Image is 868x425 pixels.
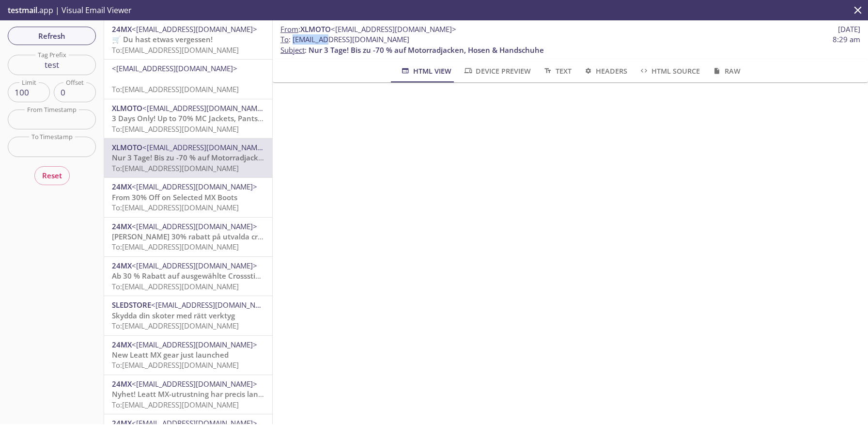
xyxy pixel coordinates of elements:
span: To: [EMAIL_ADDRESS][DOMAIN_NAME] [112,400,239,409]
div: <[EMAIL_ADDRESS][DOMAIN_NAME]>To:[EMAIL_ADDRESS][DOMAIN_NAME] [104,60,272,98]
span: <[EMAIL_ADDRESS][DOMAIN_NAME]> [331,24,456,34]
span: XLMOTO [300,24,331,34]
div: 24MX<[EMAIL_ADDRESS][DOMAIN_NAME]>🛒 Du hast etwas vergessen!To:[EMAIL_ADDRESS][DOMAIN_NAME] [104,20,272,59]
div: SLEDSTORE<[EMAIL_ADDRESS][DOMAIN_NAME]>Skydda din skoter med rätt verktygTo:[EMAIL_ADDRESS][DOMAI... [104,296,272,335]
span: <[EMAIL_ADDRESS][DOMAIN_NAME]> [142,103,268,113]
div: 24MX<[EMAIL_ADDRESS][DOMAIN_NAME]>Ab 30 % Rabatt auf ausgewählte CrossstiefelTo:[EMAIL_ADDRESS][D... [104,257,272,296]
span: Ab 30 % Rabatt auf ausgewählte Crossstiefel [112,271,268,281]
span: Device Preview [463,65,531,77]
span: [PERSON_NAME] 30% rabatt på utvalda crosstövlar [112,232,289,241]
div: XLMOTO<[EMAIL_ADDRESS][DOMAIN_NAME]>Nur 3 Tage! Bis zu -70 % auf Motorradjacken, Hosen & Handschu... [104,139,272,177]
span: XLMOTO [112,103,142,113]
div: 24MX<[EMAIL_ADDRESS][DOMAIN_NAME]>New Leatt MX gear just launchedTo:[EMAIL_ADDRESS][DOMAIN_NAME] [104,336,272,375]
span: To: [EMAIL_ADDRESS][DOMAIN_NAME] [112,84,239,94]
span: Nur 3 Tage! Bis zu -70 % auf Motorradjacken, Hosen & Handschuhe [112,153,347,162]
span: : [280,24,456,34]
span: To: [EMAIL_ADDRESS][DOMAIN_NAME] [112,321,239,331]
span: 8:29 am [833,34,860,45]
span: Skydda din skoter med rätt verktyg [112,311,235,320]
span: HTML Source [639,65,700,77]
span: XLMOTO [112,142,142,152]
span: <[EMAIL_ADDRESS][DOMAIN_NAME]> [132,182,257,191]
span: <[EMAIL_ADDRESS][DOMAIN_NAME]> [132,221,257,231]
span: To: [EMAIL_ADDRESS][DOMAIN_NAME] [112,163,239,173]
span: Raw [712,65,740,77]
span: 24MX [112,182,132,191]
div: 24MX<[EMAIL_ADDRESS][DOMAIN_NAME]>[PERSON_NAME] 30% rabatt på utvalda crosstövlarTo:[EMAIL_ADDRES... [104,218,272,256]
div: 24MX<[EMAIL_ADDRESS][DOMAIN_NAME]>Nyhet! Leatt MX-utrustning har precis lanseratsTo:[EMAIL_ADDRES... [104,375,272,414]
span: Nur 3 Tage! Bis zu -70 % auf Motorradjacken, Hosen & Handschuhe [309,45,544,55]
span: 24MX [112,221,132,231]
span: HTML View [400,65,451,77]
span: <[EMAIL_ADDRESS][DOMAIN_NAME]> [132,24,257,34]
span: To: [EMAIL_ADDRESS][DOMAIN_NAME] [112,242,239,252]
button: Refresh [8,27,96,45]
div: 24MX<[EMAIL_ADDRESS][DOMAIN_NAME]>From 30% Off on Selected MX BootsTo:[EMAIL_ADDRESS][DOMAIN_NAME] [104,178,272,217]
span: To: [EMAIL_ADDRESS][DOMAIN_NAME] [112,282,239,291]
span: 🛒 Du hast etwas vergessen! [112,34,213,44]
span: Nyhet! Leatt MX-utrustning har precis lanserats [112,389,279,399]
span: 3 Days Only! Up to 70% MC Jackets, Pants & Gloves [112,113,290,123]
p: : [280,34,860,55]
div: XLMOTO<[EMAIL_ADDRESS][DOMAIN_NAME]>3 Days Only! Up to 70% MC Jackets, Pants & GlovesTo:[EMAIL_AD... [104,99,272,138]
span: <[EMAIL_ADDRESS][DOMAIN_NAME]> [151,300,277,310]
span: <[EMAIL_ADDRESS][DOMAIN_NAME]> [142,142,268,152]
span: 24MX [112,379,132,389]
span: <[EMAIL_ADDRESS][DOMAIN_NAME]> [132,340,257,349]
span: Reset [42,169,62,182]
span: To: [EMAIL_ADDRESS][DOMAIN_NAME] [112,45,239,55]
span: : [EMAIL_ADDRESS][DOMAIN_NAME] [280,34,409,45]
span: 24MX [112,340,132,349]
span: <[EMAIL_ADDRESS][DOMAIN_NAME]> [112,63,237,73]
span: Refresh [15,30,88,42]
span: To: [EMAIL_ADDRESS][DOMAIN_NAME] [112,203,239,212]
span: 24MX [112,261,132,270]
span: 24MX [112,24,132,34]
span: Text [542,65,571,77]
span: Subject [280,45,305,55]
span: To: [EMAIL_ADDRESS][DOMAIN_NAME] [112,360,239,370]
span: <[EMAIL_ADDRESS][DOMAIN_NAME]> [132,379,257,389]
span: <[EMAIL_ADDRESS][DOMAIN_NAME]> [132,261,257,270]
span: Headers [583,65,627,77]
button: Reset [34,166,70,185]
span: To [280,34,289,44]
span: To: [EMAIL_ADDRESS][DOMAIN_NAME] [112,124,239,134]
span: From [280,24,298,34]
span: New Leatt MX gear just launched [112,350,229,360]
span: testmail [8,5,37,16]
span: From 30% Off on Selected MX Boots [112,192,237,202]
span: [DATE] [838,24,860,34]
span: SLEDSTORE [112,300,151,310]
